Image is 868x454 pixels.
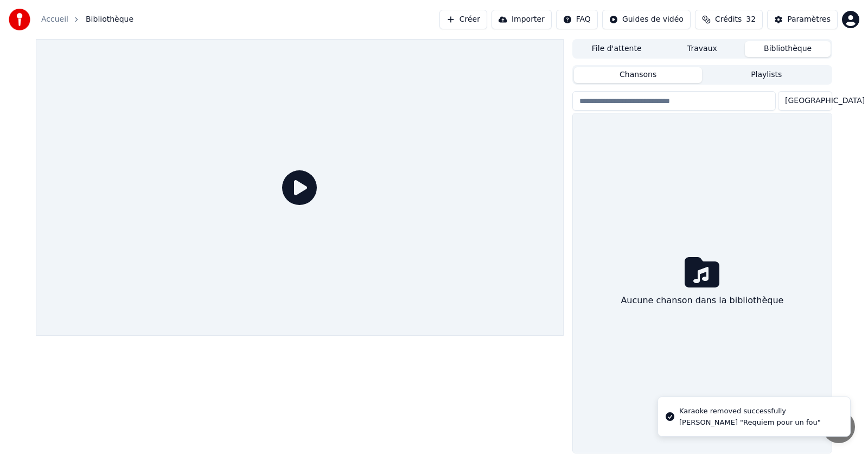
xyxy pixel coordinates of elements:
[745,41,831,57] button: Bibliothèque
[616,290,788,311] div: Aucune chanson dans la bibliothèque
[767,10,838,29] button: Paramètres
[41,14,68,25] a: Accueil
[702,67,831,83] button: Playlists
[574,67,703,83] button: Chansons
[660,41,745,57] button: Travaux
[574,41,660,57] button: File d'attente
[492,10,552,29] button: Importer
[602,10,691,29] button: Guides de vidéo
[715,14,742,25] span: Crédits
[86,14,133,25] span: Bibliothèque
[556,10,598,29] button: FAQ
[439,10,487,29] button: Créer
[787,14,831,25] div: Paramètres
[679,418,821,427] div: [PERSON_NAME] "Requiem pour un fou"
[9,9,30,30] img: youka
[785,95,865,106] span: [GEOGRAPHIC_DATA]
[746,14,756,25] span: 32
[41,14,133,25] nav: breadcrumb
[695,10,763,29] button: Crédits32
[679,406,821,417] div: Karaoke removed successfully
